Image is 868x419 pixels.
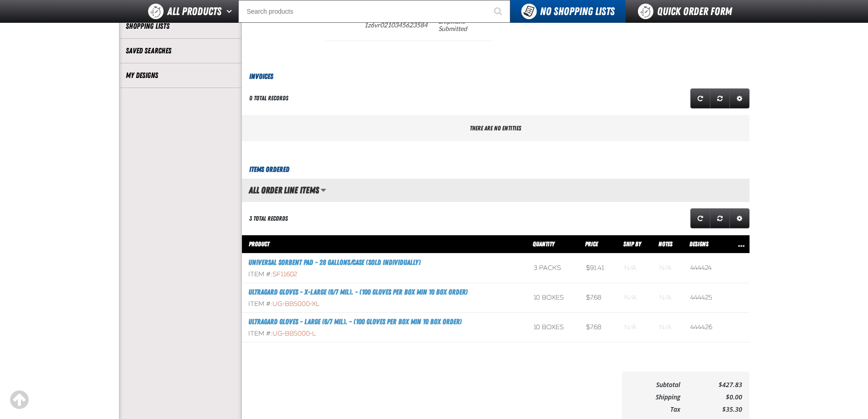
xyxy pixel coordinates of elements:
[527,313,580,342] td: 10 boxes
[272,270,297,278] span: SF11602
[242,164,750,175] h3: Items Ordered
[623,240,641,248] span: Ship By
[527,283,580,313] td: 10 boxes
[533,240,555,248] span: Quantity
[629,379,681,391] td: Subtotal
[618,253,653,283] td: Blank
[433,9,492,41] td: Shipment Submitted
[249,240,269,248] span: Product
[680,391,742,403] td: $0.00
[580,313,618,342] td: $7.68
[618,313,653,342] td: Blank
[248,300,521,309] div: Item #:
[126,21,235,31] a: Shopping Lists
[727,235,750,253] th: Row actions
[9,390,29,410] div: Scroll to the top
[272,300,319,308] span: UG-BB5000-XL
[710,88,730,109] a: Reset grid action
[248,317,462,326] a: Ultragard gloves - Large (6/7 mil). - (100 gloves per box MIN 10 box order)
[653,253,684,283] td: Blank
[684,283,727,313] td: 444425
[690,208,710,228] a: Refresh grid action
[680,379,742,391] td: $427.83
[684,253,727,283] td: 444424
[729,88,750,109] a: Expand or Collapse Grid Settings
[248,330,521,338] div: Item #:
[272,330,316,337] span: UG-BB5000-L
[320,182,326,198] button: Manage grid views. Current view is All Order Line Items
[540,5,615,18] span: No Shopping Lists
[359,9,433,41] td: 1z6vr0210345623584
[658,240,673,248] span: Notes
[710,208,730,228] a: Reset grid action
[684,313,727,342] td: 444426
[653,313,684,342] td: Blank
[126,46,235,56] a: Saved Searches
[242,71,750,82] h3: Invoices
[167,3,221,20] span: All Products
[618,283,653,313] td: Blank
[249,214,288,223] div: 3 total records
[580,253,618,283] td: $91.41
[248,258,421,267] a: Universal Sorbent Pad - 28 Gallons/Case (Sold Individually)
[690,88,710,109] a: Refresh grid action
[126,70,235,81] a: My Designs
[248,288,467,296] a: Ultragard gloves - X-Large (6/7 mil). - (100 gloves per box MIN 10 box order)
[242,185,319,195] h2: All Order Line Items
[653,283,684,313] td: Blank
[470,124,521,132] span: There are no entities
[527,253,580,283] td: 3 packs
[249,94,288,103] div: 0 total records
[629,403,681,416] td: Tax
[689,240,709,248] span: Designs
[680,403,742,416] td: $35.30
[629,391,681,403] td: Shipping
[248,270,521,279] div: Item #:
[585,240,598,248] span: Price
[580,283,618,313] td: $7.68
[729,208,750,228] a: Expand or Collapse Grid Settings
